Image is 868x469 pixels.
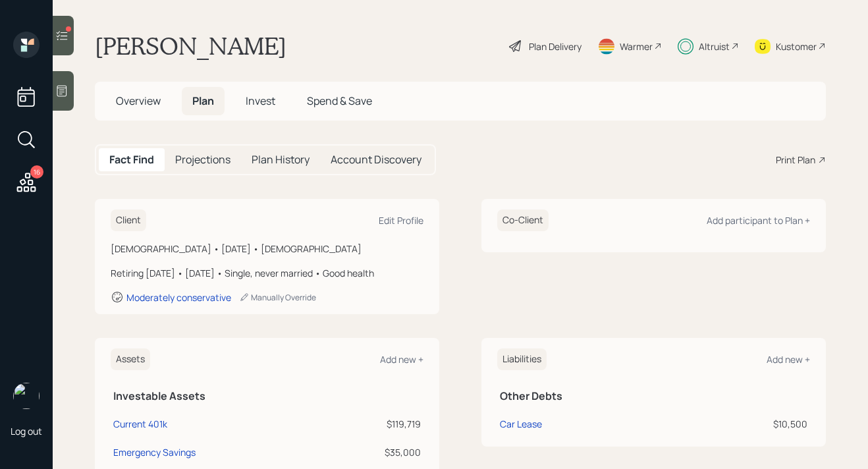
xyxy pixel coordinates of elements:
[330,445,421,459] div: $35,000
[111,266,423,280] div: Retiring [DATE] • [DATE] • Single, never married • Good health
[330,417,421,431] div: $119,719
[331,153,421,166] h5: Account Discovery
[500,390,807,402] h5: Other Debts
[109,153,154,166] h5: Fact Find
[126,291,231,304] div: Moderately conservative
[11,425,42,437] div: Log out
[13,383,40,409] img: michael-russo-headshot.png
[252,153,310,166] h5: Plan History
[111,348,150,370] h6: Assets
[699,40,730,53] div: Altruist
[529,40,582,53] div: Plan Delivery
[707,214,810,227] div: Add participant to Plan +
[116,94,161,108] span: Overview
[500,417,542,431] div: Car Lease
[776,40,817,53] div: Kustomer
[380,353,423,366] div: Add new +
[30,165,43,179] div: 16
[113,417,167,431] div: Current 401k
[239,292,316,303] div: Manually Override
[776,153,815,167] div: Print Plan
[497,348,547,370] h6: Liabilities
[670,417,807,431] div: $10,500
[192,94,214,108] span: Plan
[379,214,423,227] div: Edit Profile
[307,94,372,108] span: Spend & Save
[113,390,421,402] h5: Investable Assets
[95,32,286,61] h1: [PERSON_NAME]
[111,242,423,256] div: [DEMOGRAPHIC_DATA] • [DATE] • [DEMOGRAPHIC_DATA]
[175,153,231,166] h5: Projections
[497,209,549,231] h6: Co-Client
[111,209,146,231] h6: Client
[620,40,653,53] div: Warmer
[767,353,810,366] div: Add new +
[246,94,275,108] span: Invest
[113,445,196,459] div: Emergency Savings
